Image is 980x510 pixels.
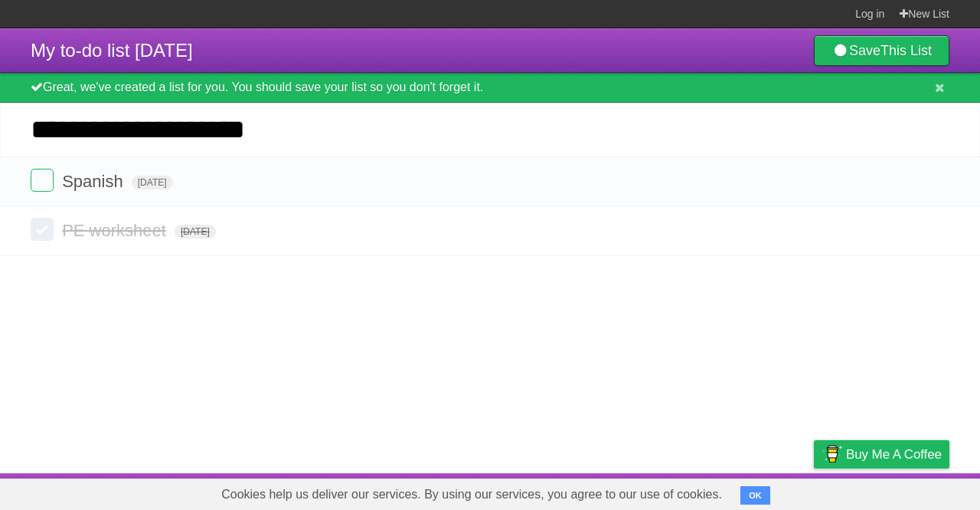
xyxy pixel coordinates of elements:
span: [DATE] [132,176,173,189]
b: This List [880,43,932,58]
a: About [610,477,642,506]
img: Buy me a coffee [822,441,842,467]
span: PE worksheet [62,221,170,240]
a: Suggest a feature [853,477,949,506]
label: Done [31,218,54,241]
a: Buy me a coffee [814,440,949,469]
span: Cookies help us deliver our services. By using our services, you agree to our use of cookies. [206,479,737,510]
a: SaveThis List [814,35,949,66]
label: Done [31,169,54,192]
span: Spanish [62,172,127,191]
a: Terms [742,477,776,506]
a: Developers [661,477,723,506]
a: Privacy [794,477,834,506]
span: My to-do list [DATE] [31,40,193,61]
button: OK [740,486,770,505]
span: Buy me a coffee [846,441,942,468]
span: [DATE] [175,225,216,239]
